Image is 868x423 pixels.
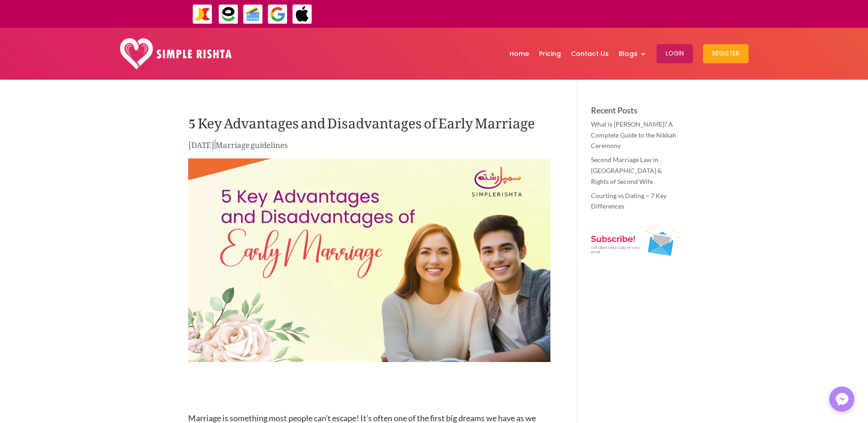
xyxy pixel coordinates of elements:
img: EasyPaisa-icon [218,4,239,25]
h4: Recent Posts [591,106,680,119]
img: Messenger [833,390,851,408]
img: JazzCash-icon [192,4,213,25]
button: Register [703,44,749,63]
a: Home [509,30,529,77]
a: Login [657,30,693,77]
p: | [188,138,550,156]
button: Login [657,44,693,63]
a: Blogs [619,30,647,77]
img: Advantages of Early Marriage [188,158,550,362]
img: ApplePay-icon [292,4,313,25]
a: Register [703,30,749,77]
span: [DATE] [188,133,215,153]
h1: 5 Key Advantages and Disadvantages of Early Marriage [188,106,550,138]
a: Pricing [539,30,561,77]
a: What is [PERSON_NAME]? A Complete Guide to the Nikkah Ceremony [591,120,676,150]
a: Contact Us [571,30,609,77]
a: Second Marriage Law in [GEOGRAPHIC_DATA] & Rights of Second Wife [591,156,662,185]
img: Credit Cards [243,4,263,25]
img: GooglePay-icon [267,4,288,25]
a: Marriage guidelines [216,133,288,153]
a: Courting vs Dating – 7 Key Differences [591,192,667,210]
